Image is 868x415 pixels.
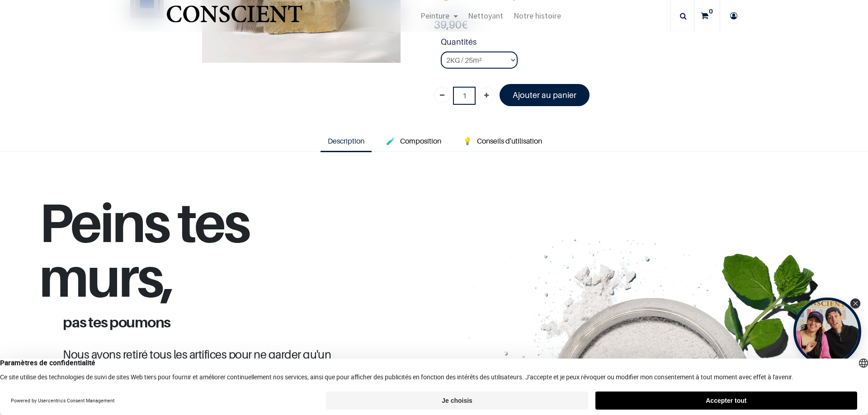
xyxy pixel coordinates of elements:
[514,10,561,21] span: Notre histoire
[478,87,495,103] a: Ajouter
[707,7,715,16] sup: 0
[477,136,542,145] span: Conseils d'utilisation
[386,136,395,145] span: 🧪
[328,136,364,145] span: Description
[63,347,358,396] span: Nous avons retiré tous les artifices pour ne garder qu'un produit simple à utiliser et simple à c...
[441,36,730,51] strong: Quantités
[400,136,441,145] span: Composition
[850,298,860,308] div: Close Tolstoy widget
[793,298,861,365] div: Open Tolstoy
[39,195,387,315] h1: Peins tes murs,
[821,357,864,399] iframe: Tidio Chat
[463,136,472,145] span: 💡
[434,87,450,103] a: Supprimer
[56,315,370,329] h1: pas tes poumons
[793,298,861,365] div: Open Tolstoy widget
[420,10,449,21] span: Peinture
[468,10,503,21] span: Nettoyant
[793,298,861,365] div: Tolstoy bubble widget
[513,90,576,100] font: Ajouter au panier
[500,84,590,106] a: Ajouter au panier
